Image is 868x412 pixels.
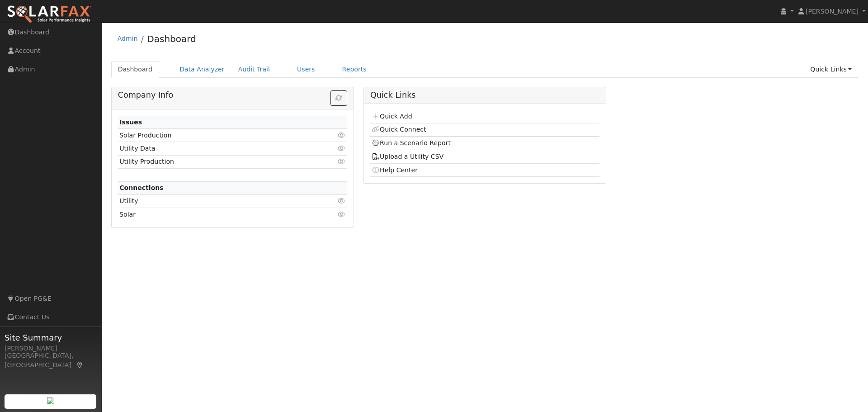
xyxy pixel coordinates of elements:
[5,351,97,370] div: [GEOGRAPHIC_DATA], [GEOGRAPHIC_DATA]
[118,129,310,142] td: Solar Production
[118,35,138,42] a: Admin
[5,344,97,353] div: [PERSON_NAME]
[118,194,310,208] td: Utility
[118,155,310,168] td: Utility Production
[118,208,310,221] td: Solar
[372,153,443,160] a: Upload a Utility CSV
[118,90,347,100] h5: Company Info
[372,126,426,133] a: Quick Connect
[372,166,418,174] a: Help Center
[5,331,97,344] span: Site Summary
[118,142,310,155] td: Utility Data
[338,145,346,152] i: Click to view
[173,61,231,78] a: Data Analyzer
[47,397,54,404] img: retrieve
[806,8,859,15] span: [PERSON_NAME]
[372,113,412,120] a: Quick Add
[338,132,346,138] i: Click to view
[370,90,599,100] h5: Quick Links
[372,139,451,147] a: Run a Scenario Report
[290,61,322,78] a: Users
[76,361,84,369] a: Map
[111,61,160,78] a: Dashboard
[335,61,373,78] a: Reports
[231,61,277,78] a: Audit Trail
[338,211,346,218] i: Click to view
[7,5,92,24] img: SolarFax
[338,198,346,204] i: Click to view
[119,184,164,191] strong: Connections
[803,61,859,78] a: Quick Links
[147,33,196,44] a: Dashboard
[119,118,142,126] strong: Issues
[338,158,346,165] i: Click to view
